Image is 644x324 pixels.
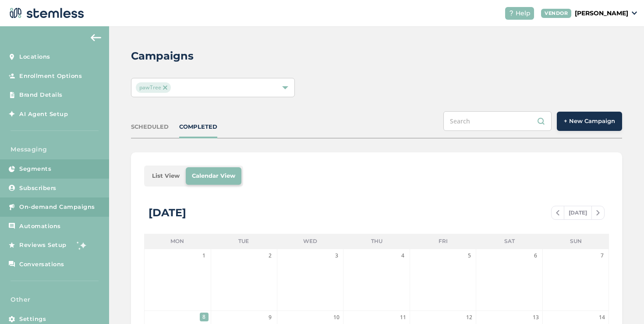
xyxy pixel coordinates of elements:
[136,82,171,93] span: pawTree
[200,313,209,321] span: 8
[149,205,186,221] div: [DATE]
[542,234,609,249] li: Sun
[399,313,407,322] span: 11
[19,315,46,324] span: Settings
[19,53,50,61] span: Locations
[465,313,474,322] span: 12
[211,234,277,249] li: Tue
[632,11,637,15] img: icon_down-arrow-small-66adaf34.svg
[19,203,95,211] span: On-demand Campaigns
[531,313,540,322] span: 13
[410,234,476,249] li: Fri
[399,251,407,260] span: 4
[564,117,615,126] span: + New Campaign
[19,110,68,119] span: AI Agent Setup
[541,9,571,18] div: VENDOR
[19,91,63,99] span: Brand Details
[598,313,606,322] span: 14
[266,313,275,322] span: 9
[19,241,67,250] span: Reviews Setup
[131,123,169,131] div: SCHEDULED
[19,260,64,269] span: Conversations
[19,165,51,173] span: Segments
[163,85,167,90] img: icon-close-accent-8a337256.svg
[186,167,241,185] li: Calendar View
[516,9,531,18] span: Help
[476,234,543,249] li: Sat
[266,251,275,260] span: 2
[332,251,341,260] span: 3
[556,210,559,215] img: icon-chevron-left-b8c47ebb.svg
[277,234,343,249] li: Wed
[575,9,628,18] p: [PERSON_NAME]
[598,251,606,260] span: 7
[19,184,57,193] span: Subscribers
[179,123,217,131] div: COMPLETED
[557,112,622,131] button: + New Campaign
[144,234,211,249] li: Mon
[343,234,410,249] li: Thu
[91,34,101,41] img: icon-arrow-back-accent-c549486e.svg
[146,167,186,185] li: List View
[509,11,514,16] img: icon-help-white-03924b79.svg
[600,282,644,324] iframe: Chat Widget
[465,251,474,260] span: 5
[200,251,209,260] span: 1
[73,236,91,254] img: glitter-stars-b7820f95.gif
[596,210,600,215] img: icon-chevron-right-bae969c5.svg
[19,72,82,81] span: Enrollment Options
[531,251,540,260] span: 6
[19,222,61,231] span: Automations
[564,206,592,219] span: [DATE]
[332,313,341,322] span: 10
[131,48,194,64] h2: Campaigns
[443,111,552,131] input: Search
[7,4,84,22] img: logo-dark-0685b13c.svg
